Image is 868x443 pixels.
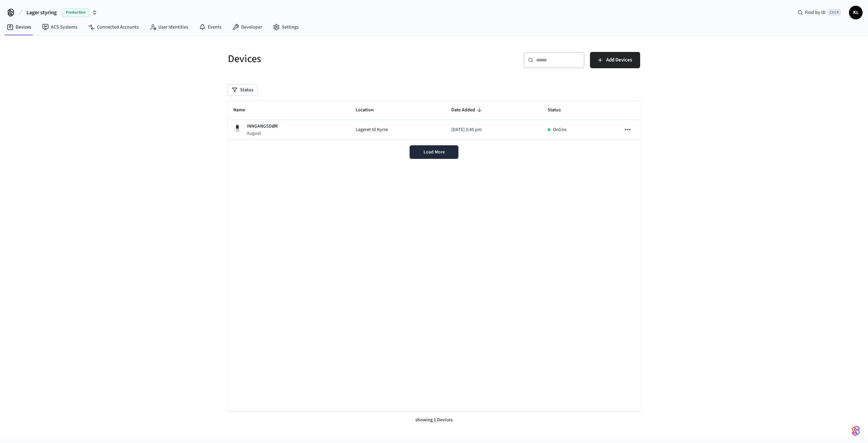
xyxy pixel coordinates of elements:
[849,6,863,19] button: KL
[590,52,640,68] button: Add Devices
[247,130,278,137] p: August
[194,21,227,33] a: Events
[247,123,278,130] p: INNGANGSDØR
[423,149,445,155] span: Load More
[410,145,458,159] button: Load More
[233,105,254,115] span: Name
[37,21,83,33] a: ACS Systems
[548,105,570,115] span: Status
[233,124,241,132] img: Yale Assure Touchscreen Wifi Smart Lock, Satin Nickel, Front
[227,21,268,33] a: Developer
[1,21,37,33] a: Devices
[852,425,860,436] img: SeamLogoGradient.69752ec5.svg
[850,6,862,19] span: KL
[268,21,304,33] a: Settings
[356,126,388,133] span: Lageret til Kyrre
[451,126,537,133] p: [DATE] 3:45 pm
[62,8,89,17] span: Production
[228,52,430,66] h5: Devices
[144,21,194,33] a: User Identities
[83,21,144,33] a: Connected Accounts
[606,56,632,64] span: Add Devices
[228,411,640,429] div: showing 1 Devices
[228,101,640,140] table: sticky table
[228,85,257,95] button: Status
[26,8,57,17] span: Lager styring
[792,6,846,19] div: Find by IDCtrl K
[553,126,567,133] p: Online
[805,9,826,16] span: Find by ID
[828,9,841,16] span: Ctrl K
[451,105,484,115] span: Date Added
[356,105,382,115] span: Location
